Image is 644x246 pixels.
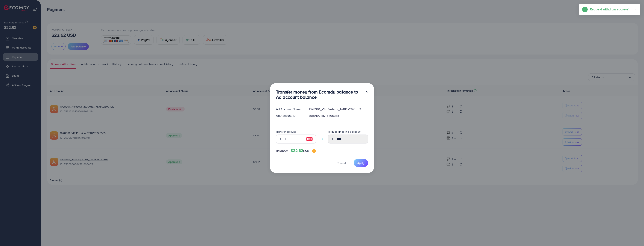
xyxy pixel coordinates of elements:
[303,149,309,153] span: USD
[306,114,371,118] div: 7509197111716495378
[337,161,346,165] span: Cancel
[357,161,364,165] span: Apply
[276,89,362,100] h3: Transfer money from Ecomdy balance to Ad account balance
[276,130,296,134] label: Transfer amount
[354,159,368,167] button: Apply
[590,7,629,12] h5: Request withdraw success!
[306,107,371,111] div: 1028901_VIP Fashion_1748371246553
[628,229,641,243] iframe: Chat
[291,148,316,153] h4: $22.62
[276,149,288,153] span: Balance:
[273,114,306,118] div: Ad Account ID
[332,159,351,167] button: Cancel
[328,130,361,134] label: Total balance in ad account
[273,107,306,111] div: Ad Account Name
[312,149,316,153] img: image
[306,137,313,141] img: image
